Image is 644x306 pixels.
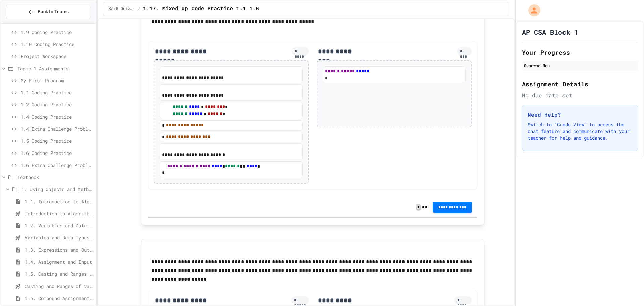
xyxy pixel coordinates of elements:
span: Topic 1 Assignments [17,65,93,72]
span: 1.10 Coding Practice [21,41,93,48]
span: / [138,6,140,12]
span: 1.9 Coding Practice [21,29,93,36]
h1: AP CSA Block 1 [522,27,578,37]
button: Back to Teams [6,5,90,19]
span: 1.2. Variables and Data Types [25,222,93,229]
span: 1.1. Introduction to Algorithms, Programming, and Compilers [25,198,93,205]
span: Variables and Data Types - Quiz [25,234,93,241]
div: Geonwoo Noh [524,62,636,69]
span: 1.6 Extra Challenge Problem [21,162,93,169]
span: 1.3. Expressions and Output [New] [25,246,93,253]
span: Back to Teams [38,8,69,15]
span: 1.17. Mixed Up Code Practice 1.1-1.6 [143,5,259,13]
span: 8/26 Quiz Review [109,6,135,12]
span: 1. Using Objects and Methods [21,186,93,193]
span: 1.4 Extra Challenge Problem [21,125,93,132]
div: No due date set [522,91,638,99]
p: Switch to "Grade View" to access the chat feature and communicate with your teacher for help and ... [528,121,632,141]
span: 1.4. Assignment and Input [25,258,93,265]
span: 1.6 Coding Practice [21,149,93,157]
span: 1.4 Coding Practice [21,113,93,120]
span: Textbook [17,174,93,181]
span: My First Program [21,77,93,84]
h2: Assignment Details [522,79,638,89]
span: Project Workspace [21,53,93,60]
span: Casting and Ranges of variables - Quiz [25,282,93,290]
span: Introduction to Algorithms, Programming, and Compilers [25,210,93,217]
span: 1.1 Coding Practice [21,89,93,96]
div: My Account [521,3,542,18]
span: 1.6. Compound Assignment Operators [25,295,93,302]
span: 1.5. Casting and Ranges of Values [25,270,93,277]
h2: Your Progress [522,48,638,57]
h3: Need Help? [528,111,632,119]
span: 1.2 Coding Practice [21,101,93,108]
span: 1.5 Coding Practice [21,137,93,144]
